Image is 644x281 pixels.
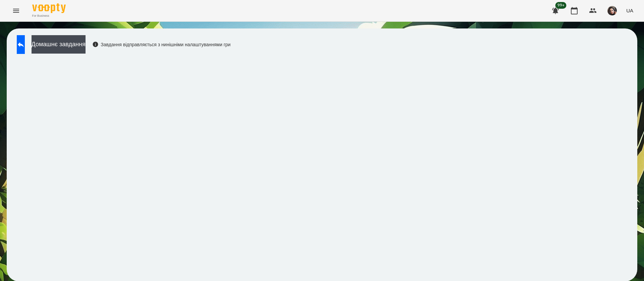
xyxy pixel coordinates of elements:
img: Voopty Logo [32,3,66,13]
span: UA [626,7,633,14]
span: 99+ [555,2,567,9]
img: 415cf204168fa55e927162f296ff3726.jpg [607,6,617,15]
span: For Business [32,14,66,18]
div: Завдання відправляється з нинішніми налаштуваннями гри [92,41,231,48]
button: Домашнє завдання [32,35,86,54]
button: Menu [8,3,24,19]
button: UA [624,4,636,17]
